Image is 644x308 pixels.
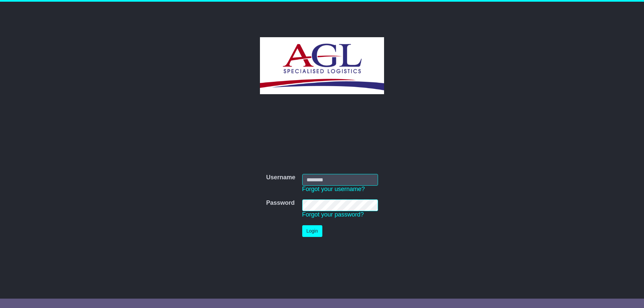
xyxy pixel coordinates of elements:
[302,211,364,218] a: Forgot your password?
[260,37,384,94] img: AGL SPECIALISED LOGISTICS
[302,186,365,192] a: Forgot your username?
[302,225,322,237] button: Login
[266,199,294,207] label: Password
[266,174,295,181] label: Username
